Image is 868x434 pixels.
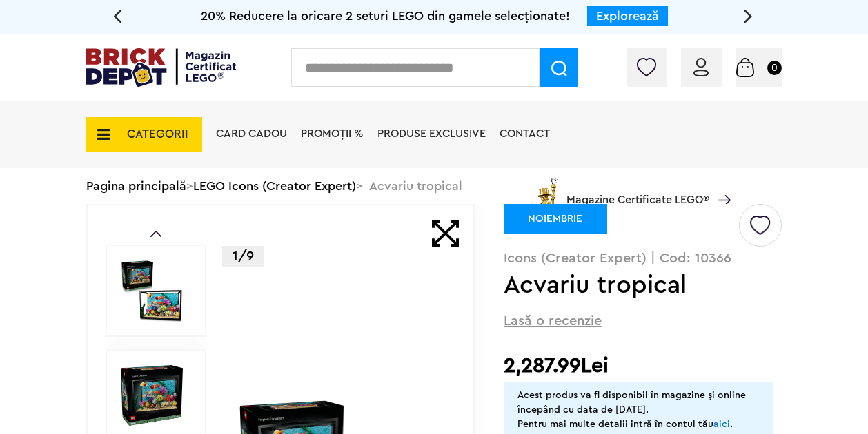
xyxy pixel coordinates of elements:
[201,10,570,22] span: 20% Reducere la oricare 2 seturi LEGO din gamele selecționate!
[709,177,731,188] a: Magazine Certificate LEGO®
[500,128,550,139] a: Contact
[596,10,659,22] a: Explorează
[504,353,782,378] h2: 2,287.99Lei
[216,128,287,139] a: Card Cadou
[517,389,759,432] div: Acest produs va fi disponibil în magazine și online începând cu data de [DATE]. Pentru mai multe ...
[713,420,730,429] a: aici
[121,364,183,426] img: Acvariu tropical
[767,61,782,75] small: 0
[301,128,364,139] a: PROMOȚII %
[150,231,161,237] a: Prev
[377,128,486,139] a: Produse exclusive
[504,273,737,298] h1: Acvariu tropical
[504,251,782,265] p: Icons (Creator Expert) | Cod: 10366
[121,260,183,322] img: Acvariu tropical
[222,246,264,267] p: 1/9
[127,128,188,140] span: CATEGORII
[566,175,709,207] span: Magazine Certificate LEGO®
[504,204,607,234] div: NOIEMBRIE
[504,311,602,331] span: Lasă o recenzie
